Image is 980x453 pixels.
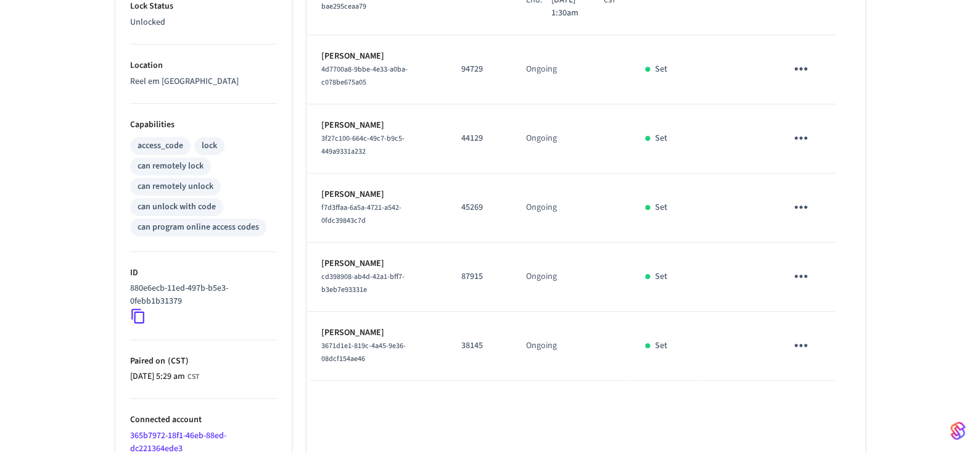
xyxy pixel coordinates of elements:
[321,341,406,364] span: 3671d1e1-819c-4a45-9e36-08dcf154ae46
[138,180,213,193] div: can remotely unlock
[321,50,432,63] p: [PERSON_NAME]
[655,270,667,283] p: Set
[130,267,277,280] p: ID
[321,119,432,132] p: [PERSON_NAME]
[130,370,199,383] div: Asia/Shanghai
[187,372,199,383] span: CST
[138,139,183,152] div: access_code
[202,139,217,152] div: lock
[321,133,405,157] span: 3f27c100-664c-49c7-b9c5-449a9331a232
[130,16,277,29] p: Unlocked
[461,132,496,145] p: 44129
[130,370,185,383] span: [DATE] 5:29 am
[130,118,277,131] p: Capabilities
[461,270,496,283] p: 87915
[138,160,204,173] div: can remotely lock
[130,59,277,72] p: Location
[655,201,667,214] p: Set
[321,257,432,270] p: [PERSON_NAME]
[511,312,630,381] td: Ongoing
[511,35,630,104] td: Ongoing
[655,339,667,352] p: Set
[655,63,667,76] p: Set
[950,421,965,441] img: SeamLogoGradient.69752ec5.svg
[165,355,189,367] span: ( CST )
[138,201,216,214] div: can unlock with code
[461,339,496,352] p: 38145
[655,132,667,145] p: Set
[321,326,432,339] p: [PERSON_NAME]
[321,64,408,88] span: 4d7700a8-9bbe-4e33-a0ba-c078be675a05
[461,201,496,214] p: 45269
[130,414,277,426] p: Connected account
[461,63,496,76] p: 94729
[130,355,277,368] p: Paired on
[321,188,432,201] p: [PERSON_NAME]
[511,243,630,312] td: Ongoing
[321,202,401,226] span: f7d3ffaa-6a5a-4721-a542-0fdc39843c7d
[511,104,630,173] td: Ongoing
[321,272,405,295] span: cd398908-ab4d-42a1-bff7-b3eb7e93331e
[130,282,272,308] p: 880e6ecb-11ed-497b-b5e3-0febb1b31379
[138,221,259,234] div: can program online access codes
[130,75,277,88] p: Reel em [GEOGRAPHIC_DATA]
[511,173,630,243] td: Ongoing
